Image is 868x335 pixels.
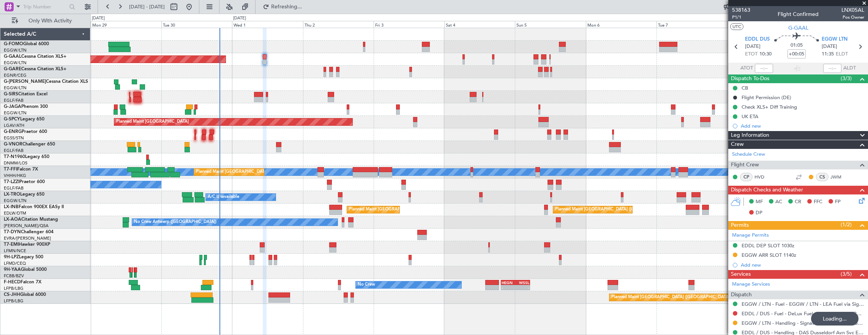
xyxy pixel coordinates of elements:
a: EDDL / DUS - Fuel - DeLux Fuel via Jet Aviation FBO - EDDL / DUS [742,310,864,317]
div: Mon 29 [91,21,161,28]
div: Tue 7 [657,21,727,28]
span: T7-LZZI [4,180,19,184]
a: EGGW/LTN [4,60,27,66]
span: G-VNOR [4,142,22,147]
button: UTC [730,23,743,30]
a: Manage Services [732,281,770,288]
div: Thu 2 [303,21,374,28]
a: F-HECDFalcon 7X [4,280,41,284]
a: EGGW / LTN - Handling - Signature Terminal 1 EGGW / LTN [742,320,864,326]
span: Only With Activity [20,18,80,24]
div: - [502,285,516,290]
a: G-FOMOGlobal 6000 [4,42,49,46]
div: WSSL [515,280,529,285]
a: T7-FFIFalcon 7X [4,167,38,172]
a: EGLF/FAB [4,98,24,103]
div: Add new [741,123,864,129]
button: Only With Activity [8,15,82,27]
span: Dispatch Checks and Weather [731,186,803,194]
a: G-GARECessna Citation XLS+ [4,67,66,71]
div: No Crew Antwerp ([GEOGRAPHIC_DATA]) [134,216,216,228]
a: G-ENRGPraetor 600 [4,130,47,134]
span: Flight Crew [731,161,759,169]
input: --:-- [755,64,773,73]
span: F-HECD [4,280,21,284]
span: G-JAGA [4,104,21,109]
span: G-SPCY [4,117,20,122]
div: Mon 6 [586,21,657,28]
a: LX-TROLegacy 650 [4,192,44,197]
a: G-[PERSON_NAME]Cessna Citation XLS [4,79,88,84]
div: Loading... [811,312,859,326]
button: Refreshing... [259,1,305,13]
span: CS-JHH [4,292,20,297]
a: DNMM/LOS [4,160,27,166]
a: T7-N1960Legacy 650 [4,155,49,159]
div: Check XLS+ Diff Training [742,104,797,110]
span: Leg Information [731,131,769,140]
a: T7-DYNChallenger 604 [4,230,54,234]
span: G-FOMO [4,42,23,46]
span: FFC [814,198,822,206]
span: AC [775,198,782,206]
a: VHHH/HKG [4,173,26,179]
div: [DATE] [233,15,246,22]
a: HVD [754,174,772,180]
div: Planned Maint [GEOGRAPHIC_DATA] [349,204,421,215]
div: CS [816,173,829,181]
a: 9H-YAAGlobal 5000 [4,267,47,272]
a: Manage Permits [732,232,769,239]
div: - [515,285,529,290]
div: Planned Maint [GEOGRAPHIC_DATA] [116,116,189,128]
span: T7-FFI [4,167,17,172]
div: [DATE] [92,15,105,22]
div: UK ETA [742,113,758,120]
a: LX-INBFalcon 900EX EASy II [4,205,64,209]
a: LFPB/LBG [4,298,24,304]
span: 10:30 [759,51,772,58]
div: EGGW ARR SLOT 1140z [742,252,796,258]
div: Wed 1 [232,21,303,28]
a: G-VNORChallenger 650 [4,142,55,147]
span: Pos Owner [841,14,864,21]
a: EVRA/[PERSON_NAME] [4,235,51,241]
div: Flight Permission (DE) [742,94,791,101]
span: (3/3) [841,74,852,82]
a: EGGW/LTN [4,47,27,53]
div: Tue 30 [161,21,232,28]
span: (3/5) [841,270,852,278]
span: Crew [731,140,744,149]
a: T7-EMIHawker 900XP [4,242,50,247]
span: ALDT [843,65,856,72]
a: G-JAGAPhenom 300 [4,104,48,109]
span: LNX05AL [841,6,864,14]
span: Permits [731,221,749,230]
div: HEGN [502,280,516,285]
a: EGLF/FAB [4,185,24,191]
span: (1/2) [841,221,852,229]
input: Trip Number [23,1,67,13]
div: Flight Confirmed [778,10,819,18]
span: 9H-LPZ [4,255,19,259]
span: FP [835,198,841,206]
span: P1/1 [732,14,750,21]
div: Sat 4 [444,21,515,28]
div: Add new [741,262,864,268]
a: [PERSON_NAME]/QSA [4,223,49,229]
span: G-GAAL [788,24,808,32]
span: ETOT [745,51,758,58]
a: LFPB/LBG [4,286,24,291]
a: LFMN/NCE [4,248,26,254]
span: Dispatch To-Dos [731,74,769,83]
span: [DATE] [745,43,761,51]
span: G-GARE [4,67,21,71]
span: G-[PERSON_NAME] [4,79,46,84]
a: EGGW/LTN [4,110,27,116]
span: LX-INB [4,205,19,209]
a: Schedule Crew [732,151,765,158]
span: 01:05 [791,42,803,49]
a: EGGW/LTN [4,85,27,91]
div: Fri 3 [374,21,444,28]
a: EDLW/DTM [4,210,26,216]
a: 9H-LPZLegacy 500 [4,255,43,259]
